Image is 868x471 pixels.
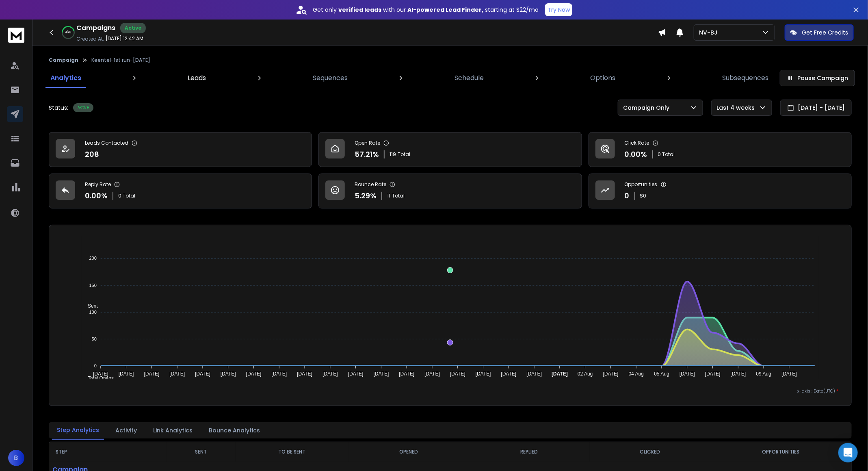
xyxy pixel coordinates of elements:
button: Link Analytics [148,421,197,439]
button: Get Free Credits [785,24,854,41]
a: Bounce Rate5.29%11Total [318,174,582,208]
span: Total Opens [82,375,114,381]
p: Subsequences [722,73,768,83]
p: Reply Rate [85,181,111,188]
span: Sent [82,303,98,309]
strong: AI-powered Lead Finder, [407,6,483,14]
th: REPLIED [469,442,590,462]
tspan: 05 Aug [654,371,669,377]
tspan: [DATE] [450,371,465,377]
p: 46 % [65,30,71,35]
tspan: [DATE] [297,371,312,377]
tspan: [DATE] [552,371,568,377]
a: Reply Rate0.00%0 Total [49,174,312,208]
p: Analytics [50,73,81,83]
tspan: [DATE] [526,371,542,377]
p: Status: [49,104,68,112]
strong: verified leads [338,6,381,14]
p: 0.00 % [85,190,108,202]
tspan: [DATE] [782,371,797,377]
tspan: [DATE] [501,371,517,377]
p: 0.00 % [625,149,647,160]
tspan: [DATE] [705,371,721,377]
tspan: [DATE] [271,371,287,377]
p: 0 Total [658,151,675,158]
span: 119 [390,151,396,158]
p: Try Now [548,6,570,14]
h1: Campaigns [76,23,115,33]
tspan: [DATE] [374,371,389,377]
img: logo [8,28,24,43]
tspan: [DATE] [731,371,746,377]
tspan: 200 [89,256,96,261]
p: [DATE] 12:42 AM [106,35,143,42]
tspan: [DATE] [680,371,695,377]
div: Open Intercom Messenger [838,443,858,462]
button: Activity [110,421,142,439]
tspan: [DATE] [195,371,210,377]
p: x-axis : Date(UTC) [62,388,838,394]
a: Options [585,68,620,88]
button: B [8,450,24,466]
p: 0 Total [118,193,135,199]
tspan: [DATE] [144,371,159,377]
th: CLICKED [590,442,710,462]
a: Schedule [450,68,489,88]
button: Pause Campaign [780,70,855,86]
th: STEP [49,442,167,462]
span: Total [398,151,410,158]
th: TO BE SENT [236,442,348,462]
a: Open Rate57.21%119Total [318,132,582,167]
a: Subsequences [717,68,773,88]
button: Campaign [49,57,78,63]
p: Leads [188,73,206,83]
tspan: [DATE] [399,371,414,377]
tspan: [DATE] [603,371,619,377]
a: Analytics [45,68,86,88]
tspan: 150 [89,283,96,288]
tspan: 100 [89,310,96,315]
p: Keentel-1st run-[DATE] [91,57,150,63]
p: Open Rate [355,140,380,146]
p: 208 [85,149,99,160]
p: 0 [625,190,630,202]
tspan: 50 [91,336,96,341]
a: Sequences [308,68,353,88]
a: Opportunities0$0 [589,174,852,208]
a: Leads Contacted208 [49,132,312,167]
p: Click Rate [625,140,649,146]
button: [DATE] - [DATE] [780,100,852,116]
p: Last 4 weeks [716,104,758,112]
a: Leads [183,68,211,88]
tspan: [DATE] [323,371,338,377]
p: Sequences [313,73,348,83]
p: NV-BJ [699,28,721,37]
button: Step Analytics [52,421,104,440]
tspan: 04 Aug [629,371,644,377]
p: Get Free Credits [802,28,848,37]
th: SENT [167,442,236,462]
p: 57.21 % [355,149,379,160]
button: Try Now [545,3,572,16]
tspan: [DATE] [424,371,440,377]
p: Schedule [455,73,484,83]
button: Bounce Analytics [204,421,265,439]
p: Bounce Rate [355,181,386,188]
tspan: [DATE] [169,371,185,377]
div: Active [73,103,93,112]
tspan: [DATE] [246,371,262,377]
tspan: 02 Aug [578,371,593,377]
div: Active [120,23,146,33]
p: Leads Contacted [85,140,128,146]
span: Total [392,193,405,199]
a: Click Rate0.00%0 Total [589,132,852,167]
p: Campaign Only [623,104,673,112]
tspan: 0 [94,363,97,368]
tspan: 09 Aug [756,371,771,377]
tspan: [DATE] [93,371,108,377]
th: OPPORTUNITIES [710,442,851,462]
tspan: [DATE] [221,371,236,377]
tspan: [DATE] [348,371,364,377]
th: OPENED [348,442,469,462]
